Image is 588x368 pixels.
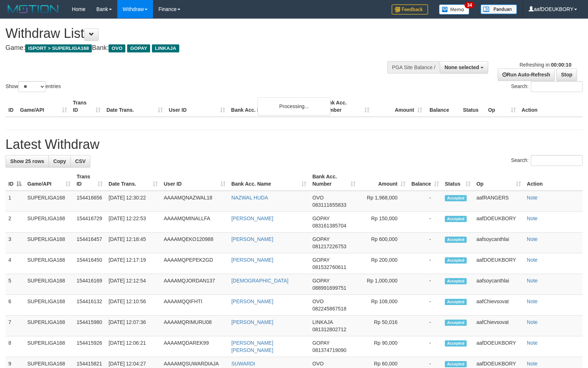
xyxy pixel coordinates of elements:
[312,195,324,201] span: OVO
[127,44,150,52] span: GOPAY
[440,61,488,74] button: None selected
[24,295,74,316] td: SUPERLIGA168
[161,170,228,191] th: User ID: activate to sort column ascending
[24,212,74,233] td: SUPERLIGA168
[74,295,106,316] td: 154416132
[106,274,161,295] td: [DATE] 12:12:54
[5,155,49,167] a: Show 25 rows
[474,253,524,274] td: aafDOEUKBORY
[439,4,470,15] img: Button%20Memo.svg
[106,316,161,336] td: [DATE] 12:07:36
[531,155,583,166] input: Search:
[556,68,577,81] a: Stop
[312,327,346,332] span: Copy 081312802712 to clipboard
[312,298,324,304] span: OVO
[358,274,408,295] td: Rp 1,000,000
[70,96,103,117] th: Trans ID
[161,274,228,295] td: AAAAMQJORDAN137
[408,336,442,357] td: -
[24,316,74,336] td: SUPERLIGA168
[24,170,74,191] th: Game/API: activate to sort column ascending
[309,170,358,191] th: Bank Acc. Number: activate to sort column ascending
[74,170,106,191] th: Trans ID: activate to sort column ascending
[24,233,74,253] td: SUPERLIGA168
[408,274,442,295] td: -
[231,195,268,201] a: NAZWAL HUDA
[312,361,324,367] span: OVO
[70,155,90,167] a: CSV
[358,191,408,212] td: Rp 1,968,000
[358,336,408,357] td: Rp 90,000
[231,319,273,325] a: [PERSON_NAME]
[106,233,161,253] td: [DATE] 12:18:45
[161,316,228,336] td: AAAAMQRIMURU08
[161,295,228,316] td: AAAAMQQIFHTI
[312,285,346,291] span: Copy 088991699751 to clipboard
[520,62,571,68] span: Refreshing in:
[527,298,538,304] a: Note
[511,81,583,92] label: Search:
[231,257,273,263] a: [PERSON_NAME]
[474,336,524,357] td: aafDOEUKBORY
[106,191,161,212] td: [DATE] 12:30:22
[231,298,273,304] a: [PERSON_NAME]
[74,212,106,233] td: 154416729
[474,212,524,233] td: aafDOEUKBORY
[5,44,385,52] h4: Game: Bank:
[166,96,228,117] th: User ID
[474,316,524,336] td: aafChievsovat
[408,295,442,316] td: -
[474,295,524,316] td: aafChievsovat
[312,278,329,284] span: GOPAY
[442,170,474,191] th: Status: activate to sort column ascending
[481,4,517,14] img: panduan.png
[17,96,70,117] th: Game/API
[161,233,228,253] td: AAAAMQEKO120988
[408,191,442,212] td: -
[48,155,71,167] a: Copy
[460,96,485,117] th: Status
[408,253,442,274] td: -
[474,191,524,212] td: aafRANGERS
[527,340,538,346] a: Note
[231,236,273,242] a: [PERSON_NAME]
[445,257,467,264] span: Accepted
[527,215,538,221] a: Note
[74,233,106,253] td: 154416457
[5,295,24,316] td: 6
[74,316,106,336] td: 154415980
[74,253,106,274] td: 154416450
[5,96,17,117] th: ID
[445,299,467,305] span: Accepted
[312,319,333,325] span: LINKAJA
[408,170,442,191] th: Balance: activate to sort column ascending
[474,233,524,253] td: aafsoycanthlai
[5,233,24,253] td: 3
[75,158,86,164] span: CSV
[24,274,74,295] td: SUPERLIGA168
[5,336,24,357] td: 8
[106,212,161,233] td: [DATE] 12:22:53
[527,319,538,325] a: Note
[312,340,329,346] span: GOPAY
[445,237,467,243] span: Accepted
[408,212,442,233] td: -
[25,44,92,52] span: ISPORT > SUPERLIGA168
[312,244,346,249] span: Copy 081217226753 to clipboard
[231,215,273,221] a: [PERSON_NAME]
[5,137,583,152] h1: Latest Withdraw
[5,191,24,212] td: 1
[474,170,524,191] th: Op: activate to sort column ascending
[161,212,228,233] td: AAAAMQMINALLFA
[106,253,161,274] td: [DATE] 12:17:19
[312,202,346,208] span: Copy 083111655833 to clipboard
[524,170,583,191] th: Action
[74,274,106,295] td: 154416169
[10,158,44,164] span: Show 25 rows
[372,96,425,117] th: Amount
[24,336,74,357] td: SUPERLIGA168
[5,170,24,191] th: ID: activate to sort column descending
[312,257,329,263] span: GOPAY
[5,316,24,336] td: 7
[161,253,228,274] td: AAAAMQPEPEK2GD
